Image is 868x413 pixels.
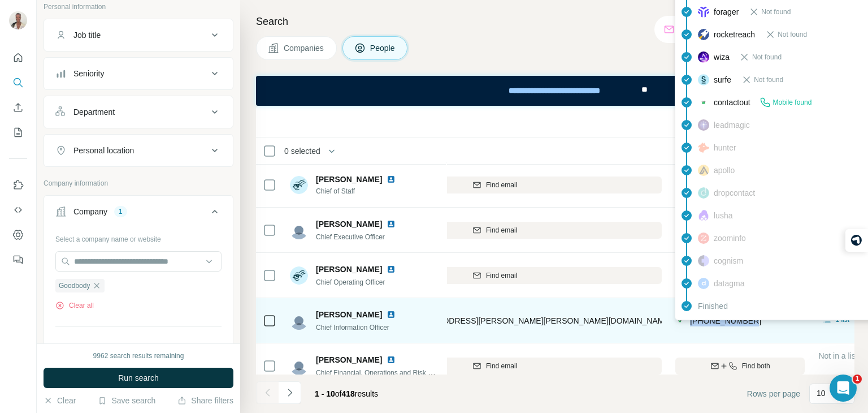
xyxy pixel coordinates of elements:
img: provider datagma logo [698,278,709,289]
div: 9962 search results remaining [93,351,184,361]
span: 0 selected [284,145,320,157]
span: 1 [853,375,862,384]
span: hunter [714,142,736,153]
span: [PERSON_NAME] [316,309,382,320]
span: rocketreach [714,29,755,40]
span: cognism [714,255,743,266]
img: provider hunter logo [698,143,709,153]
img: provider apollo logo [698,165,709,176]
img: provider wiza logo [698,51,709,63]
span: Run search [118,372,159,384]
img: provider rocketreach logo [698,29,709,40]
span: contactout [714,97,750,108]
button: Personal location [44,137,233,164]
img: Avatar [290,266,308,285]
span: lusha [714,210,732,221]
div: Department [73,106,115,118]
p: Upload a CSV of company websites. [55,343,222,353]
h4: Search [256,14,854,29]
img: provider leadmagic logo [698,119,709,131]
span: Rows per page [747,388,800,399]
button: Department [44,98,233,126]
span: Goodbody [59,281,90,291]
span: results [315,389,378,398]
img: provider cognism logo [698,255,709,266]
button: Job title [44,21,233,49]
span: 418 [342,389,355,398]
img: provider zoominfo logo [698,233,709,244]
iframe: Intercom live chat [830,375,857,402]
span: apollo [714,165,735,176]
button: Find email [328,222,662,239]
span: datagma [714,278,744,289]
button: Seniority [44,60,233,87]
button: Share filters [177,395,233,406]
button: Feedback [9,249,27,270]
img: LinkedIn logo [387,220,396,229]
iframe: Banner [256,76,854,106]
img: provider surfe logo [698,74,709,85]
img: Avatar [290,357,308,375]
span: Not found [754,75,784,85]
button: Find both [675,358,805,375]
span: Companies [284,42,325,54]
span: leadmagic [714,119,750,131]
button: Run search [44,368,233,388]
span: forager [714,6,739,18]
span: [PERSON_NAME] [316,174,382,185]
span: [PERSON_NAME][EMAIL_ADDRESS][PERSON_NAME][PERSON_NAME][DOMAIN_NAME] [342,316,672,325]
span: surfe [714,74,731,85]
span: Chief Operating Officer [316,278,385,286]
span: of [335,389,342,398]
button: Dashboard [9,225,27,245]
img: provider contactout logo [698,100,709,105]
div: Select a company name or website [55,230,222,244]
img: LinkedIn logo [387,310,396,319]
span: Find both [742,361,770,371]
span: Chief Executive Officer [316,233,385,241]
span: zoominfo [714,233,746,244]
img: LinkedIn logo [387,175,396,184]
span: People [370,42,396,54]
span: Not found [752,52,782,62]
img: provider lusha logo [698,210,709,221]
span: [PERSON_NAME] [316,264,382,275]
button: Search [9,72,27,93]
button: Use Surfe on LinkedIn [9,175,27,195]
div: Seniority [73,68,104,79]
span: Find email [486,225,517,235]
div: Personal location [73,145,134,156]
span: Find email [486,270,517,281]
span: Find email [486,361,517,371]
span: 1 - 10 [315,389,335,398]
span: Not found [778,29,808,40]
div: Company [73,206,107,217]
span: wiza [714,51,730,63]
button: Clear [44,395,76,406]
p: 10 [817,388,826,399]
button: Company1 [44,198,233,230]
span: [PERSON_NAME] [316,218,382,230]
span: Finished [698,300,728,312]
span: Find email [486,180,517,190]
span: [PERSON_NAME] [316,354,382,365]
span: Chief of Staff [316,186,400,196]
span: Chief Information Officer [316,324,389,332]
div: 1 [114,206,127,217]
img: LinkedIn logo [387,355,396,364]
img: Avatar [290,221,308,239]
button: Use Surfe API [9,200,27,220]
button: Save search [98,395,155,406]
img: LinkedIn logo [387,265,396,274]
span: Mobile found [773,97,812,107]
img: Avatar [9,11,27,29]
span: Not in a list [818,351,857,360]
button: Find email [328,177,662,193]
img: Avatar [290,176,308,194]
p: Company information [44,178,233,188]
div: Job title [73,29,101,41]
span: dropcontact [714,187,755,199]
button: My lists [9,122,27,143]
span: Not found [762,7,791,17]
